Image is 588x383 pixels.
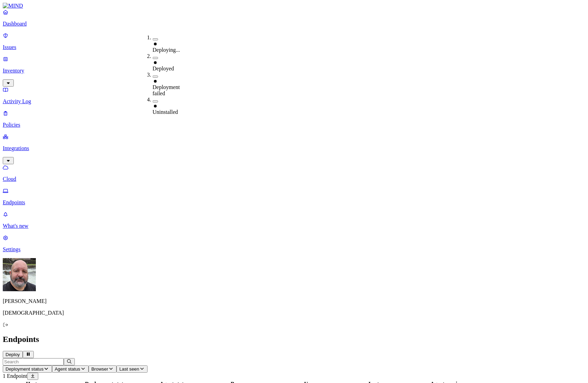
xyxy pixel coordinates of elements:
[3,134,585,163] a: Integrations
[3,176,585,182] p: Cloud
[3,246,585,253] p: Settings
[153,66,174,71] span: Deployed
[3,351,23,358] button: Deploy
[153,109,178,115] span: Uninstalled
[3,258,36,291] img: Ben Goodstein
[3,3,23,9] img: MIND
[3,87,585,105] a: Activity Log
[3,335,585,344] h2: Endpoints
[3,32,585,50] a: Issues
[3,235,585,253] a: Settings
[55,366,80,372] span: Agent status
[3,98,585,105] p: Activity Log
[3,68,585,74] p: Inventory
[3,110,585,128] a: Policies
[3,199,585,206] p: Endpoints
[153,47,180,53] span: Deploying...
[91,366,108,372] span: Browser
[3,145,585,151] p: Integrations
[3,122,585,128] p: Policies
[6,366,43,372] span: Deployment status
[3,358,64,365] input: Search
[3,44,585,50] p: Issues
[3,3,585,9] a: MIND
[3,211,585,229] a: What's new
[3,188,585,206] a: Endpoints
[3,310,585,316] p: [DEMOGRAPHIC_DATA]
[3,373,27,379] span: 1 Endpoint
[3,298,585,304] p: [PERSON_NAME]
[119,366,139,372] span: Last seen
[3,21,585,27] p: Dashboard
[3,9,585,27] a: Dashboard
[3,56,585,86] a: Inventory
[3,164,585,182] a: Cloud
[3,223,585,229] p: What's new
[153,84,180,96] span: Deployment failed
